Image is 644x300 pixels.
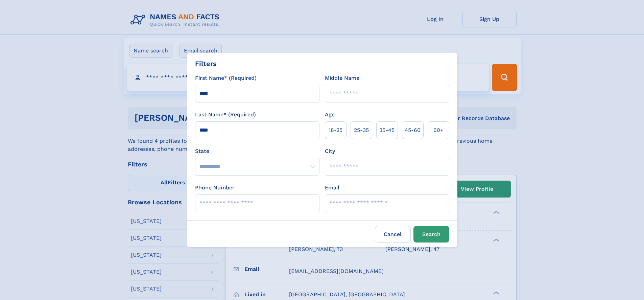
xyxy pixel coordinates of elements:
[195,184,235,192] label: Phone Number
[375,226,411,243] label: Cancel
[325,74,359,82] label: Middle Name
[329,126,342,134] span: 18‑25
[325,184,339,192] label: Email
[413,226,449,243] button: Search
[325,111,335,119] label: Age
[195,74,257,82] label: First Name* (Required)
[325,147,335,155] label: City
[379,126,395,134] span: 35‑45
[433,126,444,134] span: 60+
[195,111,256,119] label: Last Name* (Required)
[195,59,217,69] div: Filters
[195,147,319,155] label: State
[354,126,369,134] span: 25‑35
[405,126,421,134] span: 45‑60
